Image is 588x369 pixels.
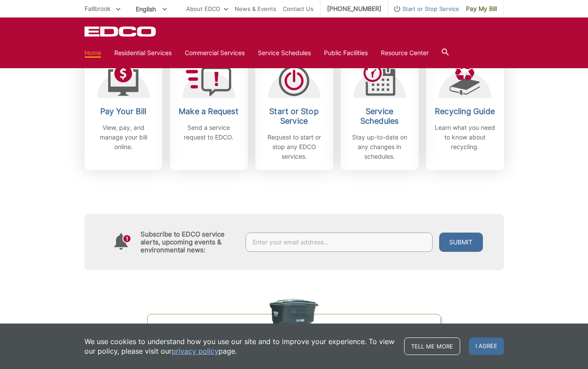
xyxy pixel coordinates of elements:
a: Resource Center [381,48,429,58]
p: Send a service request to EDCO. [176,123,241,142]
a: EDCD logo. Return to the homepage. [85,26,157,37]
a: Tell me more [404,338,460,355]
h2: Pay Your Bill [91,107,156,116]
p: We use cookies to understand how you use our site and to improve your experience. To view our pol... [85,337,395,356]
a: About EDCO [186,4,228,14]
p: Stay up-to-date on any changes in schedules. [347,132,412,161]
p: Request to start or stop any EDCO services. [262,132,327,161]
h2: Service Schedules [347,107,412,126]
a: Service Schedules Stay up-to-date on any changes in schedules. [341,54,419,170]
button: Submit [439,233,483,252]
h4: Subscribe to EDCO service alerts, upcoming events & environmental news: [141,230,237,254]
a: News & Events [235,4,276,14]
a: privacy policy [172,346,218,356]
a: Commercial Services [185,48,245,58]
span: I agree [469,338,504,355]
a: Residential Services [114,48,172,58]
p: View, pay, and manage your bill online. [91,123,156,152]
a: Home [85,48,101,58]
a: Service Schedules [258,48,311,58]
a: Recycling Guide Learn what you need to know about recycling. [426,54,504,170]
h2: Recycling Guide [433,107,497,116]
a: Make a Request Send a service request to EDCO. [170,54,248,170]
a: Pay Your Bill View, pay, and manage your bill online. [85,54,162,170]
span: English [129,2,173,16]
span: Fallbrook [85,5,111,12]
a: Public Facilities [324,48,368,58]
h2: Start or Stop Service [262,107,327,126]
input: Enter your email address... [246,233,433,252]
p: Learn what you need to know about recycling. [433,123,497,152]
h2: Make a Request [176,107,241,116]
span: Pay My Bill [466,4,497,14]
a: Contact Us [283,4,313,14]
